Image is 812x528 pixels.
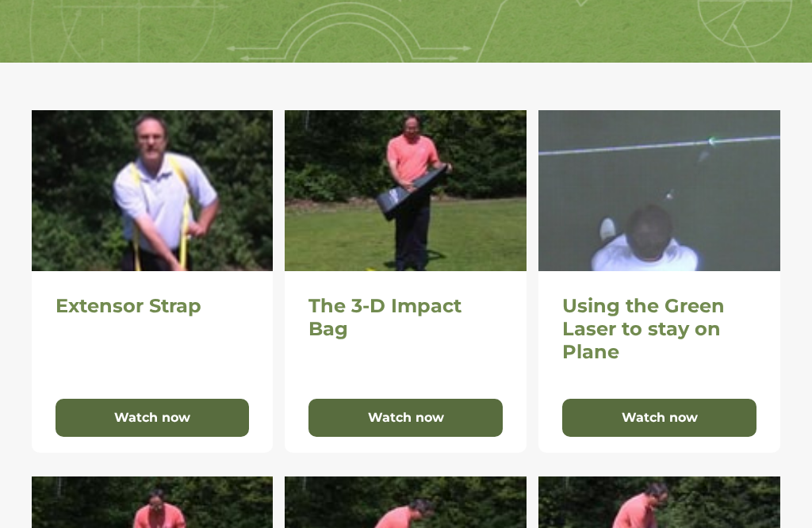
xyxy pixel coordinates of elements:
[308,295,503,341] h2: The 3-D Impact Bag
[56,399,250,437] button: Watch now
[562,295,756,363] h2: Using the Green Laser to stay on Plane
[562,399,756,437] button: Watch now
[308,399,503,437] button: Watch now
[56,295,250,318] h2: Extensor Strap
